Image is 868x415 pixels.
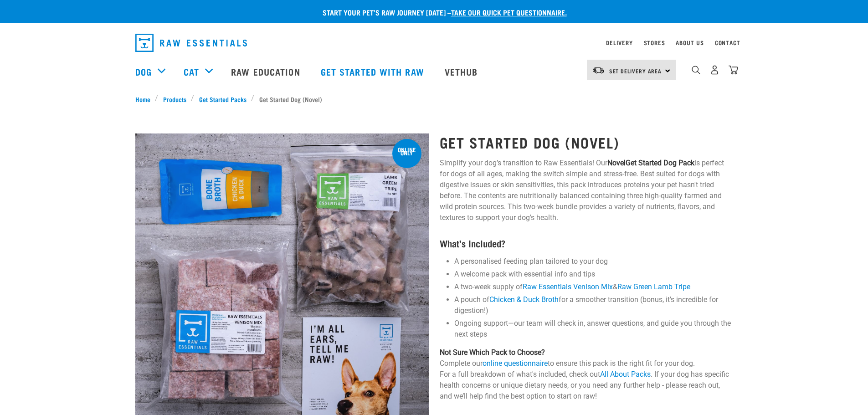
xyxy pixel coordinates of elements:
[644,41,665,44] a: Stores
[440,134,733,150] h1: Get Started Dog (Novel)
[692,66,700,74] img: home-icon-1@2x.png
[436,53,489,90] a: Vethub
[454,256,733,267] li: A personalised feeding plan tailored to your dog
[600,370,651,379] a: All About Packs
[676,41,704,44] a: About Us
[451,10,567,14] a: take our quick pet questionnaire.
[454,282,733,292] li: A two-week supply of &
[128,30,740,56] nav: dropdown navigation
[440,347,733,402] p: Complete our to ensure this pack is the right fit for your dog. For a full breakdown of what's in...
[729,65,738,75] img: home-icon@2x.png
[440,348,545,357] strong: Not Sure Which Pack to Choose?
[592,66,605,74] img: van-moving.png
[715,41,740,44] a: Contact
[194,94,251,104] a: Get Started Packs
[184,65,199,78] a: Cat
[440,241,505,246] strong: What’s Included?
[617,282,690,291] a: Raw Green Lamb Tripe
[312,53,436,90] a: Get started with Raw
[222,53,311,90] a: Raw Education
[454,318,733,340] li: Ongoing support—our team will check in, answer questions, and guide you through the next steps
[626,159,694,167] strong: Get Started Dog Pack
[483,359,548,368] a: online questionnaire
[158,94,191,104] a: Products
[606,41,632,44] a: Delivery
[135,34,247,52] img: Raw Essentials Logo
[135,65,152,78] a: Dog
[489,295,559,304] a: Chicken & Duck Broth
[609,69,662,72] span: Set Delivery Area
[454,269,733,280] li: A welcome pack with essential info and tips
[135,94,733,104] nav: breadcrumbs
[607,159,626,167] strong: Novel
[523,282,613,291] a: Raw Essentials Venison Mix
[454,294,733,316] li: A pouch of for a smoother transition (bonus, it's incredible for digestion!)
[710,65,719,75] img: user.png
[440,158,733,223] p: Simplify your dog’s transition to Raw Essentials! Our is perfect for dogs of all ages, making the...
[135,94,155,104] a: Home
